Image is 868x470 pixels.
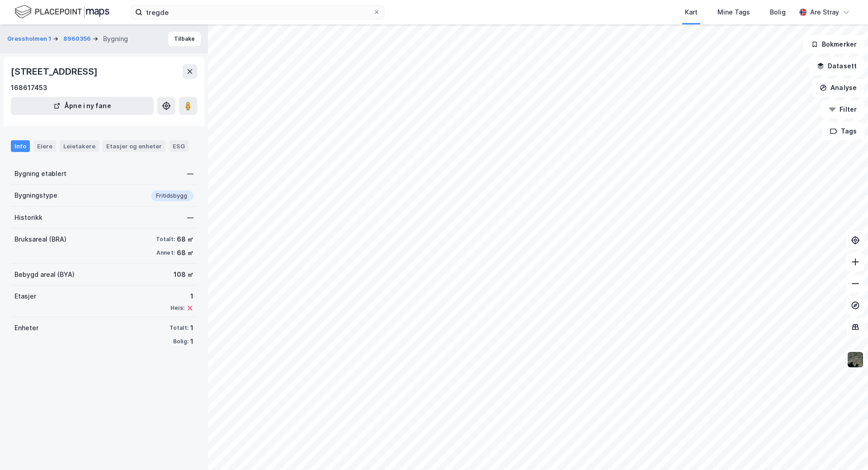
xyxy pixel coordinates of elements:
[142,5,373,19] input: Søk på adresse, matrikkel, gårdeiere, leietakere eller personer
[14,212,42,223] div: Historikk
[173,338,189,345] div: Bolig:
[190,336,193,347] div: 1
[177,247,193,258] div: 68 ㎡
[60,140,99,152] div: Leietakere
[14,168,66,179] div: Bygning etablert
[177,234,193,245] div: 68 ㎡
[14,269,75,280] div: Bebygd areal (BYA)
[168,32,201,46] button: Tilbake
[156,249,175,256] div: Annet:
[170,324,189,332] div: Totalt:
[803,35,864,53] button: Bokmerker
[169,140,189,152] div: ESG
[106,142,162,150] div: Etasjer og enheter
[14,4,109,20] img: logo.f888ab2527a4732fd821a326f86c7f29.svg
[103,33,128,44] div: Bygning
[187,168,193,179] div: —
[11,64,99,79] div: [STREET_ADDRESS]
[170,304,184,312] div: Heis:
[7,34,53,43] button: Gressholmen 1
[823,427,868,470] iframe: Chat Widget
[33,140,56,152] div: Eiere
[170,291,193,302] div: 1
[14,190,57,201] div: Bygningstype
[14,234,66,245] div: Bruksareal (BRA)
[809,57,864,75] button: Datasett
[14,291,36,302] div: Etasjer
[63,34,93,43] button: 8960356
[770,7,786,18] div: Bolig
[810,7,839,18] div: Are Stray
[11,140,30,152] div: Info
[847,351,864,368] img: 9k=
[156,236,175,243] div: Totalt:
[685,7,698,18] div: Kart
[11,82,47,93] div: 168617453
[14,323,38,333] div: Enheter
[190,323,193,333] div: 1
[821,100,864,119] button: Filter
[822,122,864,140] button: Tags
[11,97,154,115] button: Åpne i ny fane
[717,7,750,18] div: Mine Tags
[812,79,864,97] button: Analyse
[174,269,193,280] div: 108 ㎡
[187,212,193,223] div: —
